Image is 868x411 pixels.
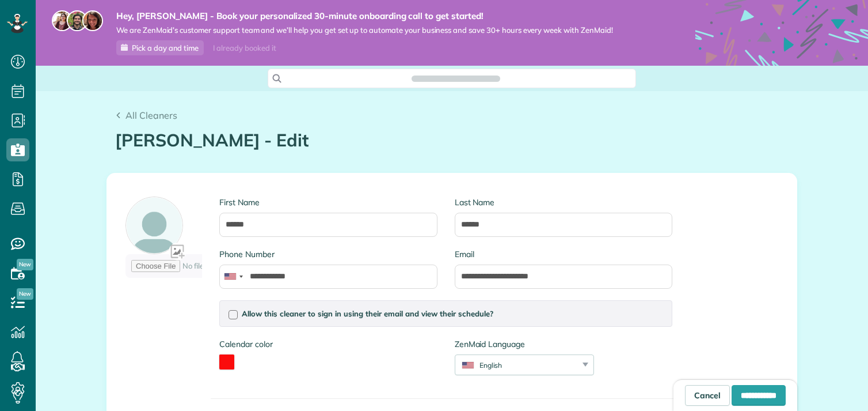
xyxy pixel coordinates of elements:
h1: [PERSON_NAME] - Edit [115,131,789,150]
a: Cancel [685,385,730,406]
span: Pick a day and time [132,43,199,52]
label: ZenMaid Language [455,338,594,350]
label: First Name [219,197,437,208]
img: jorge-587dff0eeaa6aab1f244e6dc62b8924c3b6ad411094392a53c71c6c4a576187d.jpg [67,10,87,31]
span: New [17,288,33,300]
a: Pick a day and time [116,40,204,55]
span: We are ZenMaid’s customer support team and we’ll help you get set up to automate your business an... [116,25,613,35]
span: All Cleaners [125,110,177,121]
strong: Hey, [PERSON_NAME] - Book your personalized 30-minute onboarding call to get started! [116,10,613,22]
span: Allow this cleaner to sign in using their email and view their schedule? [242,309,493,318]
label: Email [455,248,672,260]
a: All Cleaners [115,108,177,122]
span: New [17,259,33,270]
label: Phone Number [219,248,437,260]
img: michelle-19f622bdf1676172e81f8f8fba1fb50e276960ebfe0243fe18214015130c80e4.jpg [82,10,103,31]
img: maria-72a9807cf96188c08ef61303f053569d2e2a8a1cde33d635c8a3ac13582a053d.jpg [52,10,73,31]
div: United States: +1 [220,265,246,288]
span: Search ZenMaid… [423,73,488,84]
label: Calendar color [219,338,272,350]
div: English [455,360,579,370]
div: I already booked it [206,41,283,55]
button: toggle color picker dialog [219,355,234,369]
label: Last Name [455,197,672,208]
